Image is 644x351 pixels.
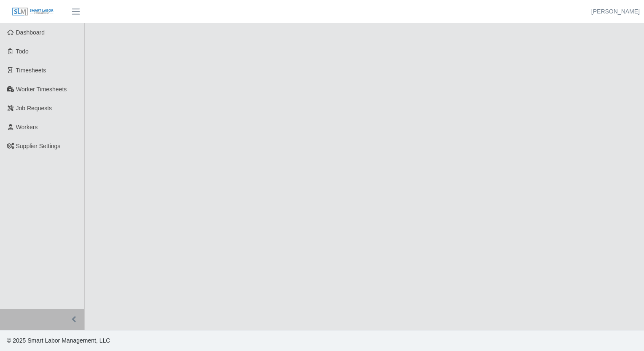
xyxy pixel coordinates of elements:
span: Supplier Settings [16,143,61,149]
span: Worker Timesheets [16,86,67,93]
span: Todo [16,48,29,55]
a: [PERSON_NAME] [591,7,640,16]
span: Dashboard [16,29,45,36]
span: Timesheets [16,67,46,74]
span: Workers [16,124,38,130]
img: SLM Logo [12,7,54,16]
span: Job Requests [16,105,52,112]
span: © 2025 Smart Labor Management, LLC [7,337,110,344]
